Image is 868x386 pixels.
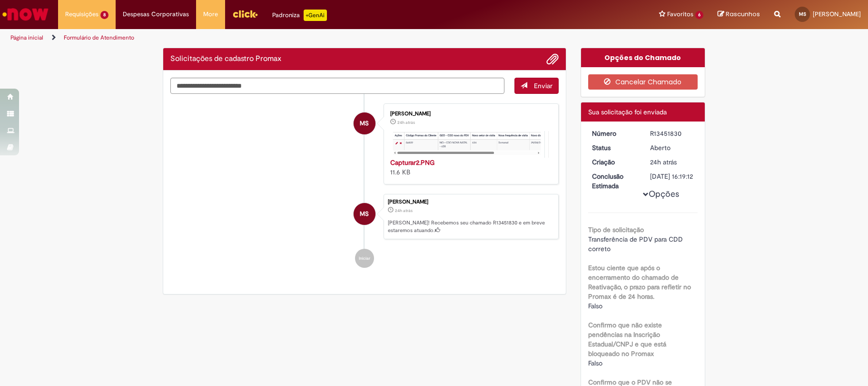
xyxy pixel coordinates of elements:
[65,10,99,19] span: Requisições
[272,10,327,21] div: Padroniza
[390,158,549,177] div: 11.6 KB
[354,112,375,134] div: Maria Eduarda Rodrigues Da Silveira
[354,203,375,225] div: Maria Eduarda Rodrigues Da Silveira
[588,359,602,367] span: Falso
[650,157,694,167] div: 27/08/2025 11:19:03
[10,34,43,41] a: Página inicial
[585,129,643,138] dt: Número
[588,108,667,116] span: Sua solicitação foi enviada
[667,10,693,19] span: Favoritos
[588,264,691,301] b: Estou ciente que após o encerramento do chamado de Reativação, o prazo para refletir no Promax é ...
[397,120,415,125] time: 27/08/2025 11:19:00
[588,235,685,253] span: Transferência de PDV para CDD correto
[813,10,861,18] span: [PERSON_NAME]
[799,11,806,17] span: MS
[100,11,108,19] span: 8
[650,129,694,138] div: R13451830
[170,94,559,277] ul: Histórico de tíquete
[360,203,369,225] span: MS
[170,78,504,94] textarea: Digite sua mensagem aqui...
[395,208,413,213] time: 27/08/2025 11:19:03
[650,172,694,181] div: [DATE] 16:19:12
[585,157,643,167] dt: Criação
[7,29,572,47] ul: Trilhas de página
[585,172,643,191] dt: Conclusão Estimada
[388,199,553,205] div: [PERSON_NAME]
[650,158,677,166] span: 24h atrás
[546,53,559,65] button: Adicionar anexos
[390,158,434,167] a: Capturar2.PNG
[718,10,760,19] a: Rascunhos
[64,34,134,41] a: Formulário de Atendimento
[534,81,552,90] span: Enviar
[1,5,50,24] img: ServiceNow
[588,74,698,90] button: Cancelar Chamado
[170,55,281,63] h2: Solicitações de cadastro Promax Histórico de tíquete
[588,225,644,234] b: Tipo de solicitação
[203,10,218,19] span: More
[397,120,415,125] span: 24h atrás
[514,78,559,94] button: Enviar
[232,7,258,21] img: click_logo_yellow_360x200.png
[388,219,553,234] p: [PERSON_NAME]! Recebemos seu chamado R13451830 e em breve estaremos atuando.
[304,10,327,21] p: +GenAi
[588,302,602,310] span: Falso
[585,143,643,152] dt: Status
[390,111,549,117] div: [PERSON_NAME]
[650,158,677,166] time: 27/08/2025 11:19:03
[695,11,703,19] span: 6
[726,10,760,19] span: Rascunhos
[123,10,189,19] span: Despesas Corporativas
[360,112,369,135] span: MS
[395,208,413,213] span: 24h atrás
[588,321,666,358] b: Confirmo que não existe pendências na Inscrição Estadual/CNPJ e que está bloqueado no Promax
[170,194,559,240] li: Maria Eduarda Rodrigues Da Silveira
[581,48,705,67] div: Opções do Chamado
[650,143,694,152] div: Aberto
